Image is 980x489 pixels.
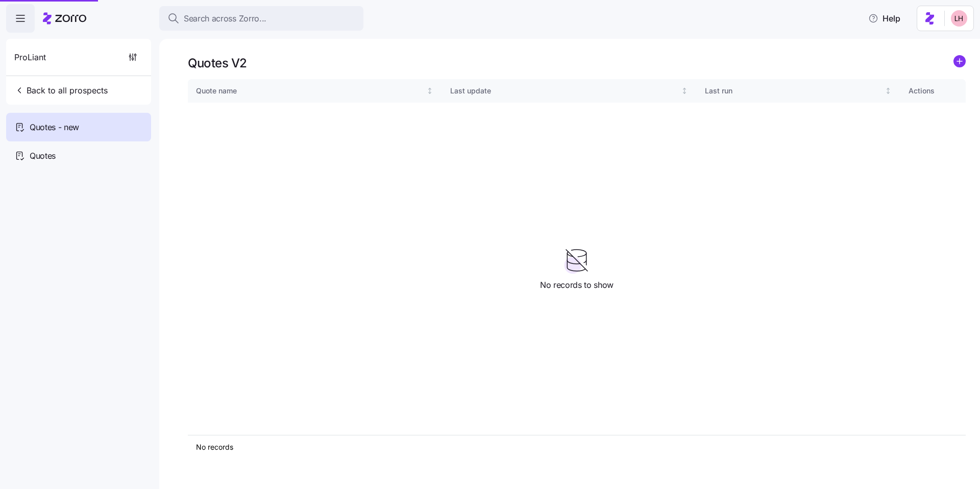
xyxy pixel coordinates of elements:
[188,55,247,71] h1: Quotes V2
[14,51,46,64] span: ProLiant
[450,85,679,96] div: Last update
[951,10,967,27] img: 8ac9784bd0c5ae1e7e1202a2aac67deb
[14,84,108,96] span: Back to all prospects
[188,79,442,103] th: Quote nameNot sorted
[30,150,56,162] span: Quotes
[426,87,433,94] div: Not sorted
[10,80,112,101] button: Back to all prospects
[885,87,892,94] div: Not sorted
[159,6,363,31] button: Search across Zorro...
[953,55,966,67] svg: add icon
[6,113,151,141] a: Quotes - new
[540,279,614,291] span: No records to show
[6,141,151,170] a: Quotes
[196,442,871,452] div: No records
[868,12,900,25] span: Help
[860,8,909,29] button: Help
[909,85,958,96] div: Actions
[697,79,900,103] th: Last runNot sorted
[196,85,425,96] div: Quote name
[442,79,696,103] th: Last updateNot sorted
[705,85,883,96] div: Last run
[953,55,966,71] a: add icon
[681,87,688,94] div: Not sorted
[184,12,266,25] span: Search across Zorro...
[30,121,79,134] span: Quotes - new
